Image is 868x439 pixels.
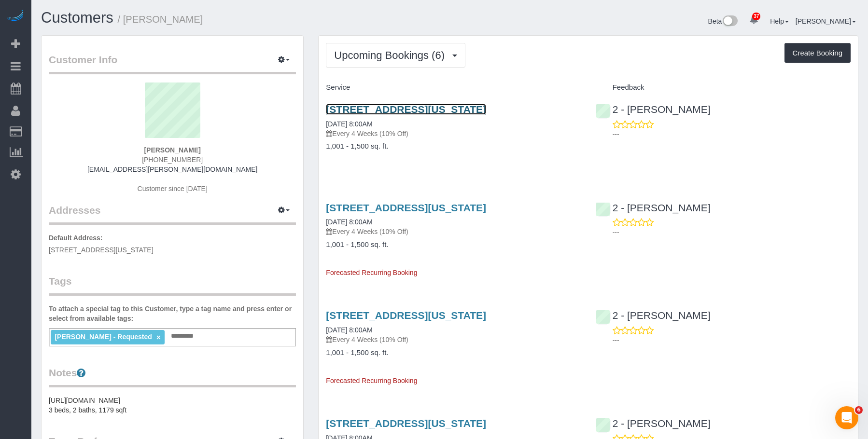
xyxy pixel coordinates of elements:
[87,165,257,173] a: [EMAIL_ADDRESS][PERSON_NAME][DOMAIN_NAME]
[326,335,581,344] p: Every 4 Weeks (10% Off)
[596,202,711,213] a: 2 - [PERSON_NAME]
[326,269,417,276] span: Forecasted Recurring Booking
[6,10,25,23] img: Automaid Logo
[334,49,449,61] span: Upcoming Bookings (6)
[596,418,711,429] a: 2 - [PERSON_NAME]
[744,10,763,31] a: 37
[49,233,103,243] label: Default Address:
[596,83,851,92] h4: Feedback
[326,83,581,92] h4: Service
[326,202,486,213] a: [STREET_ADDRESS][US_STATE]
[613,129,851,139] p: ---
[156,333,161,342] a: ×
[752,13,760,20] span: 37
[855,406,863,414] span: 6
[326,377,417,384] span: Forecasted Recurring Booking
[49,246,154,254] span: [STREET_ADDRESS][US_STATE]
[770,17,789,25] a: Help
[326,241,581,249] h4: 1,001 - 1,500 sq. ft.
[722,15,738,28] img: New interface
[326,120,372,128] a: [DATE] 8:00AM
[708,17,738,25] a: Beta
[326,142,581,151] h4: 1,001 - 1,500 sq. ft.
[142,156,203,164] span: [PHONE_NUMBER]
[49,274,296,296] legend: Tags
[118,14,203,25] small: / [PERSON_NAME]
[613,227,851,237] p: ---
[49,304,296,323] label: To attach a special tag to this Customer, type a tag name and press enter or select from availabl...
[144,146,200,154] strong: [PERSON_NAME]
[326,349,581,357] h4: 1,001 - 1,500 sq. ft.
[49,396,296,415] pre: [URL][DOMAIN_NAME] 3 beds, 2 baths, 1179 sqft
[613,335,851,345] p: ---
[796,17,856,25] a: [PERSON_NAME]
[784,43,851,63] button: Create Booking
[326,326,372,334] a: [DATE] 8:00AM
[596,310,711,321] a: 2 - [PERSON_NAME]
[326,104,486,115] a: [STREET_ADDRESS][US_STATE]
[41,9,113,26] a: Customers
[326,418,486,429] a: [STREET_ADDRESS][US_STATE]
[49,53,296,74] legend: Customer Info
[55,333,152,341] span: [PERSON_NAME] - Requested
[326,218,372,226] a: [DATE] 8:00AM
[326,129,581,138] p: Every 4 Weeks (10% Off)
[49,366,296,387] legend: Notes
[596,104,711,115] a: 2 - [PERSON_NAME]
[138,185,208,192] span: Customer since [DATE]
[326,310,486,321] a: [STREET_ADDRESS][US_STATE]
[326,227,581,236] p: Every 4 Weeks (10% Off)
[326,43,465,68] button: Upcoming Bookings (6)
[835,406,858,429] iframe: Intercom live chat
